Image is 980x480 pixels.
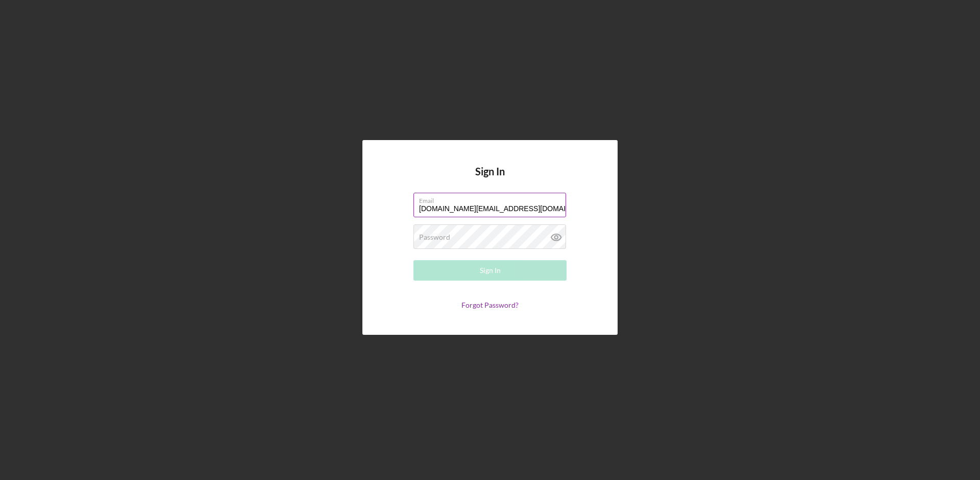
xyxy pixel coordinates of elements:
a: Forgot Password? [461,301,519,309]
div: Sign In [480,260,501,281]
h4: Sign In [475,166,505,193]
label: Password [419,233,450,241]
button: Sign In [413,260,567,281]
label: Email [419,193,566,204]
